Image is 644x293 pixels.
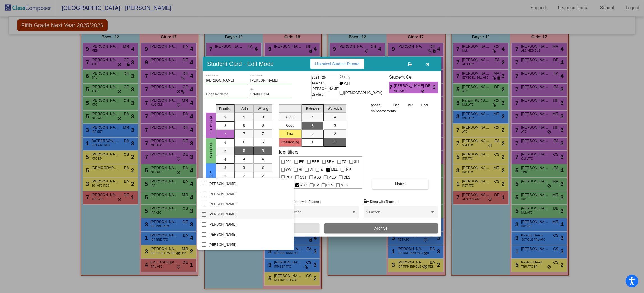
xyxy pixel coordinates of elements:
[209,229,289,240] span: [PERSON_NAME]
[209,250,289,260] span: [PERSON_NAME]
[209,199,289,209] span: [PERSON_NAME]
[209,179,289,189] span: [PERSON_NAME]
[209,219,289,229] span: [PERSON_NAME]
[209,240,289,250] span: [PERSON_NAME]
[209,189,289,199] span: [PERSON_NAME]
[209,209,289,219] span: [PERSON_NAME]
